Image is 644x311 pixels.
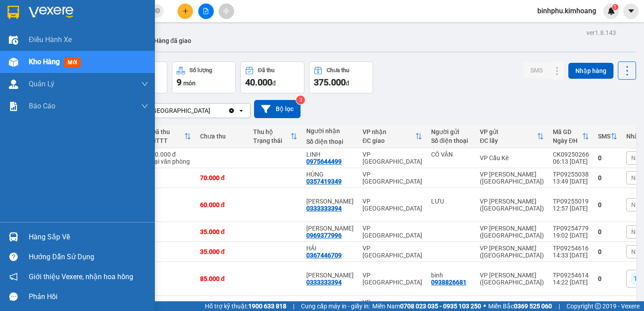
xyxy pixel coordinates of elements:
span: 9 [177,77,181,88]
img: logo-vxr [8,6,19,19]
div: VP [GEOGRAPHIC_DATA] [362,245,422,259]
div: 0333333394 [306,205,342,212]
span: aim [223,8,229,14]
div: 0367446709 [306,252,342,259]
div: TP09255038 [553,171,589,178]
span: ⚪️ [483,304,486,308]
span: Điều hành xe [29,34,72,45]
div: VP [PERSON_NAME] ([GEOGRAPHIC_DATA]) [480,272,544,286]
div: Tại văn phòng [151,158,191,165]
div: TP09255019 [553,198,589,205]
div: HÙNG [306,171,354,178]
div: VP [PERSON_NAME] ([GEOGRAPHIC_DATA]) [480,198,544,212]
div: VP [PERSON_NAME] ([GEOGRAPHIC_DATA]) [480,225,544,239]
strong: 1900 633 818 [248,303,286,310]
div: 60.000 đ [200,201,244,208]
span: Báo cáo [29,100,55,111]
button: Đã thu40.000đ [240,61,305,93]
span: Miền Bắc [488,301,552,311]
sup: 3 [296,96,305,104]
th: Toggle SortBy [594,125,622,148]
div: 0357419349 [306,178,342,185]
span: Miền Nam [372,301,481,311]
div: 35.000 đ [200,228,244,235]
div: VP gửi [480,128,537,135]
div: 35.000 đ [200,248,244,255]
div: Số điện thoại [306,138,354,145]
div: TP09254614 [553,272,589,279]
div: SMS [598,133,610,140]
button: Số lượng9món [172,61,236,93]
span: 375.000 [314,77,346,88]
img: warehouse-icon [9,80,18,89]
div: LINH [306,151,354,158]
span: plus [182,8,189,14]
div: VP [GEOGRAPHIC_DATA] [362,272,422,286]
div: LƯU [431,198,471,205]
span: down [141,103,148,110]
div: 19:02 [DATE] [553,232,589,239]
div: 0 [598,201,617,208]
div: 0975644499 [306,158,342,165]
span: close-circle [155,8,160,13]
div: 0 [598,174,617,181]
div: VP [PERSON_NAME] ([GEOGRAPHIC_DATA]) [480,245,544,259]
button: Nhập hàng [568,63,613,79]
span: file-add [203,8,209,14]
div: Số lượng [189,67,212,73]
div: ĐC lấy [480,137,537,144]
div: Hướng dẫn sử dụng [29,250,148,264]
span: 40.000 [245,77,272,88]
div: 12:57 [DATE] [553,205,589,212]
span: món [183,80,196,87]
img: warehouse-icon [9,35,18,45]
span: down [141,81,148,88]
div: bình [431,272,471,279]
div: 0 [598,248,617,255]
img: warehouse-icon [9,58,18,67]
div: Số điện thoại [431,137,471,144]
div: 70.000 đ [200,174,244,181]
strong: 0369 525 060 [514,303,552,310]
svg: open [238,107,245,114]
div: ANH KHANH [306,198,354,205]
th: Toggle SortBy [249,125,302,148]
th: Toggle SortBy [147,125,196,148]
span: copyright [595,303,601,309]
div: 85.000 đ [200,275,244,282]
span: Cung cấp máy in - giấy in: [301,301,370,311]
div: Ngày ĐH [553,137,582,144]
div: VP Cầu Kè [480,154,544,161]
span: Kho hàng [29,58,60,66]
span: đ [346,80,349,87]
span: Quản Lý [29,78,54,89]
button: plus [177,4,193,19]
div: ANH KHANH [306,272,354,279]
button: caret-down [623,4,639,19]
div: VP [GEOGRAPHIC_DATA] [362,198,422,212]
span: question-circle [9,253,18,261]
span: | [293,301,294,311]
img: solution-icon [9,102,18,111]
span: | [559,301,560,311]
div: 13:49 [DATE] [553,178,589,185]
svg: Clear value [228,107,235,114]
div: Người gửi [431,128,471,135]
div: CK09250266 [553,151,589,158]
div: CÔ VÂN [431,151,471,158]
div: 40.000 đ [151,151,191,158]
span: Hỗ trợ kỹ thuật: [205,301,286,311]
img: icon-new-feature [607,7,615,15]
div: VP [GEOGRAPHIC_DATA] [141,106,210,115]
input: Selected VP Bình Phú. [211,106,212,115]
div: ver 1.8.143 [586,28,616,38]
div: BÁ CƯỜNG [306,225,354,232]
button: file-add [198,4,214,19]
div: Mã GD [553,128,582,135]
th: Toggle SortBy [548,125,594,148]
div: Trạng thái [253,137,290,144]
div: Thu hộ [253,128,290,135]
div: VP nhận [362,128,415,135]
div: Phản hồi [29,290,148,303]
div: HTTT [151,137,184,144]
